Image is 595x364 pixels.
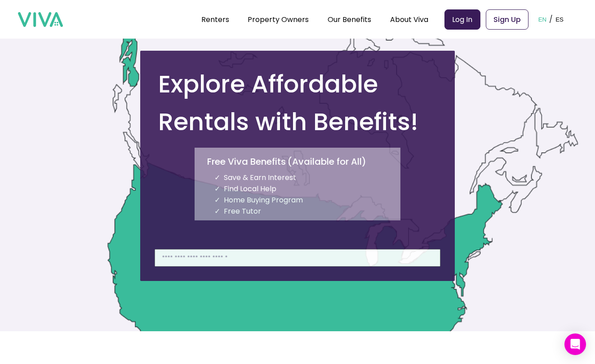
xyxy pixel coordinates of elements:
div: About Viva [390,8,428,31]
div: Open Intercom Messenger [564,333,586,355]
li: Save & Earn Interest [214,172,400,183]
p: Free Viva Benefits [207,155,286,168]
button: ES [553,5,566,33]
img: viva [18,12,63,27]
button: EN [536,5,550,33]
div: Our Benefits [328,8,371,31]
a: Renters [201,14,229,25]
li: Find Local Help [214,183,400,194]
a: Sign Up [486,9,528,30]
li: Home Buying Program [214,194,400,206]
p: / [549,13,553,26]
li: Free Tutor [214,206,400,217]
a: Property Owners [248,14,309,25]
p: ( Available for All ) [288,155,366,168]
h1: Explore Affordable Rentals with Benefits! [158,65,440,140]
a: Log In [444,9,480,30]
